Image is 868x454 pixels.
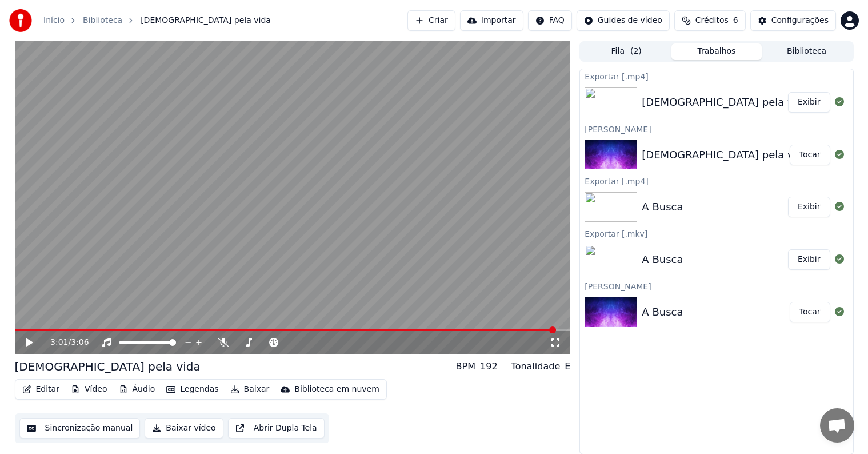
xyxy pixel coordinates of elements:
span: [DEMOGRAPHIC_DATA] pela vida [141,15,271,26]
div: / [50,337,78,348]
button: Baixar vídeo [145,418,223,439]
span: 3:06 [71,337,89,348]
button: Importar [460,10,523,31]
span: 3:01 [50,337,68,348]
div: [DEMOGRAPHIC_DATA] pela vida [15,359,201,375]
div: BPM [456,360,475,373]
div: A Busca [642,304,683,320]
button: Abrir Dupla Tela [228,418,325,439]
button: Editar [18,381,64,397]
div: Configurações [771,15,829,26]
div: [DEMOGRAPHIC_DATA] pela vida [642,94,809,110]
img: youka [9,9,32,32]
button: Tocar [790,145,830,165]
div: Exportar [.mp4] [580,174,853,188]
button: Áudio [114,381,160,397]
span: Créditos [695,15,729,26]
div: A Busca [642,252,683,268]
button: Configurações [750,10,836,31]
button: Legendas [162,381,223,397]
a: Início [43,15,65,26]
a: Biblioteca [83,15,122,26]
div: Tonalidade [511,360,561,373]
div: [PERSON_NAME] [580,279,853,293]
div: [DEMOGRAPHIC_DATA] pela vida [642,147,809,163]
button: Exibir [788,92,830,113]
button: Fila [581,43,671,60]
div: Exportar [.mp4] [580,69,853,83]
div: A Busca [642,199,683,215]
button: FAQ [528,10,572,31]
button: Criar [407,10,455,31]
button: Exibir [788,249,830,270]
nav: breadcrumb [43,15,271,26]
button: Biblioteca [762,43,852,60]
button: Tocar [790,302,830,322]
button: Sincronização manual [19,418,141,439]
div: E [565,360,570,373]
button: Baixar [226,381,274,397]
div: [PERSON_NAME] [580,122,853,136]
div: Bate-papo aberto [820,408,854,443]
div: 192 [480,360,498,373]
button: Exibir [788,197,830,217]
button: Trabalhos [671,43,762,60]
span: 6 [733,15,738,26]
button: Vídeo [66,381,112,397]
span: ( 2 ) [630,46,642,57]
button: Guides de vídeo [577,10,670,31]
button: Créditos6 [674,10,746,31]
div: Biblioteca em nuvem [294,384,379,395]
div: Exportar [.mkv] [580,226,853,240]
